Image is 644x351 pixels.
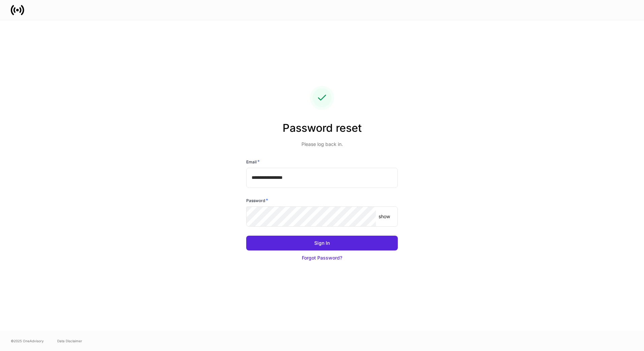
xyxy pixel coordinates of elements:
button: Forgot Password? [246,250,398,265]
button: Sign In [246,236,398,250]
div: Sign In [314,240,330,246]
div: Forgot Password? [302,255,342,261]
p: Please log back in. [246,141,398,148]
h6: Email [246,158,260,165]
h6: Password [246,197,268,204]
span: © 2025 OneAdvisory [11,338,44,344]
a: Data Disclaimer [57,338,82,344]
p: show [379,213,390,220]
h2: Password reset [246,121,398,141]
